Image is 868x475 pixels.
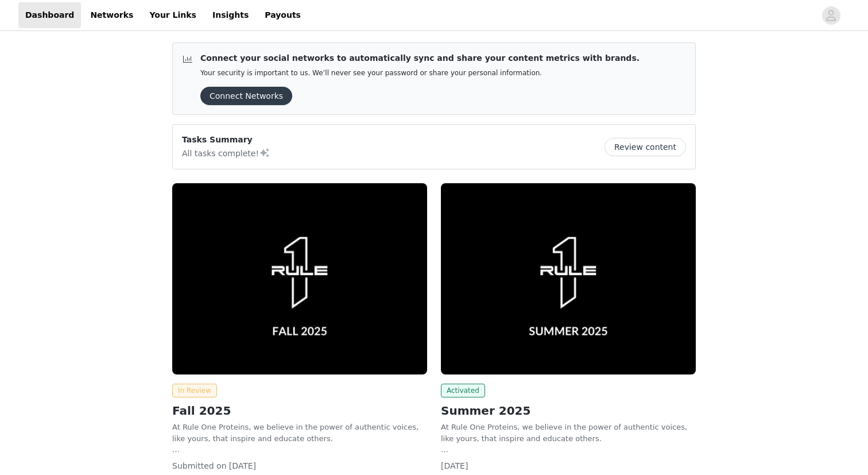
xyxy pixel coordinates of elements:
p: All tasks complete! [182,146,270,160]
h2: Fall 2025 [172,402,427,419]
p: Tasks Summary [182,134,270,146]
span: Submitted on [172,461,227,470]
a: Dashboard [18,2,81,28]
div: avatar [826,6,836,25]
a: Networks [83,2,140,28]
img: Rule One Proteins [172,183,427,374]
p: Connect your social networks to automatically sync and share your content metrics with brands. [200,52,640,64]
span: In Review [172,384,217,397]
a: Insights [206,2,255,28]
button: Review content [604,138,686,156]
h2: Summer 2025 [441,402,696,419]
p: At Rule One Proteins, we believe in the power of authentic voices, like yours, that inspire and e... [441,422,696,444]
p: At Rule One Proteins, we believe in the power of authentic voices, like yours, that inspire and e... [172,422,427,444]
span: [DATE] [441,461,468,470]
img: Rule One Proteins [441,183,696,374]
p: Your security is important to us. We’ll never see your password or share your personal information. [200,69,640,78]
a: Payouts [258,2,308,28]
span: Activated [441,384,485,397]
button: Connect Networks [200,87,292,105]
span: [DATE] [229,461,256,470]
a: Your Links [142,2,203,28]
